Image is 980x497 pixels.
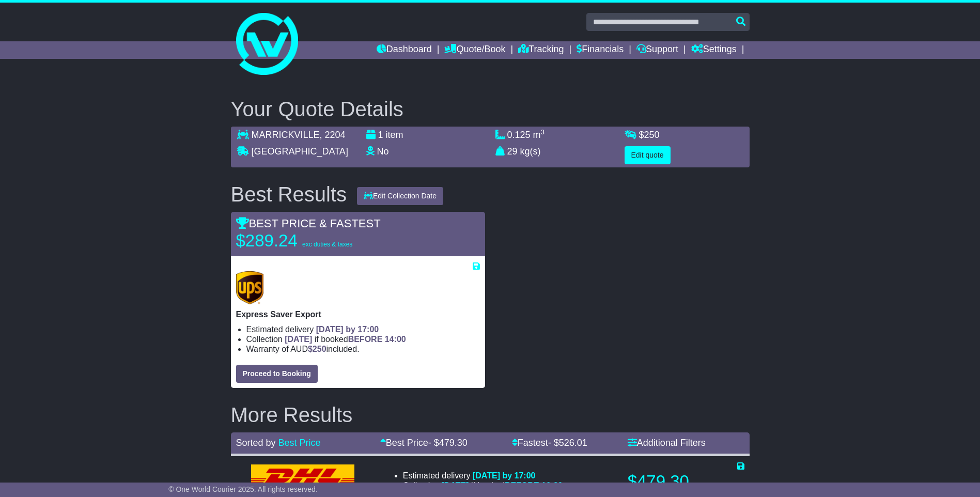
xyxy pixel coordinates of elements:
p: $289.24 [236,230,365,251]
a: Additional Filters [628,438,706,448]
span: m [533,130,545,140]
span: No [377,146,389,157]
span: 250 [644,130,660,140]
h2: More Results [231,403,750,426]
span: [GEOGRAPHIC_DATA] [252,146,348,157]
span: 479.30 [439,438,468,448]
span: exc duties & taxes [694,482,744,489]
span: [DATE] [442,481,469,490]
span: [DATE] [285,335,312,344]
span: MARRICKVILLE [252,130,320,140]
span: 526.01 [559,438,587,448]
li: Collection [403,480,563,490]
li: Estimated delivery [403,471,563,480]
a: Financials [577,41,624,59]
h2: Your Quote Details [231,98,750,120]
span: 1 [378,130,383,140]
span: 29 [507,146,518,157]
li: Warranty of AUD included. [246,344,480,354]
a: Quote/Book [444,41,505,59]
img: UPS (new): Express Saver Export [236,271,264,304]
span: Sorted by [236,438,276,448]
span: - $ [548,438,587,448]
span: , 2204 [320,130,346,140]
span: $ [639,130,660,140]
a: Dashboard [377,41,432,59]
span: item [386,130,403,140]
span: kg(s) [520,146,541,157]
p: Express Saver Export [236,309,480,319]
a: Settings [691,41,737,59]
button: Proceed to Booking [236,365,318,383]
a: Tracking [518,41,564,59]
span: 250 [313,345,326,353]
span: exc duties & taxes [302,241,352,248]
img: DHL: Express Worldwide Export [251,464,354,487]
span: 16:30 [541,481,563,490]
span: BEFORE [348,335,383,344]
span: [DATE] by 17:00 [473,471,536,480]
span: if booked [285,335,406,344]
span: © One World Courier 2025. All rights reserved. [168,485,318,493]
span: BEST PRICE & FASTEST [236,217,381,230]
button: Edit Collection Date [357,187,443,205]
span: [DATE] by 17:00 [316,325,379,334]
span: 14:00 [385,335,406,344]
button: Edit quote [625,146,671,164]
sup: 3 [541,128,545,136]
div: Best Results [226,183,352,206]
p: $479.30 [628,471,744,492]
span: $ [308,345,326,353]
span: BEFORE [505,481,539,490]
span: 0.125 [507,130,531,140]
a: Fastest- $526.01 [512,438,587,448]
a: Support [636,41,678,59]
a: Best Price- $479.30 [380,438,468,448]
span: - $ [428,438,468,448]
span: if booked [442,481,563,490]
li: Estimated delivery [246,324,480,334]
a: Best Price [278,438,321,448]
li: Collection [246,334,480,344]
